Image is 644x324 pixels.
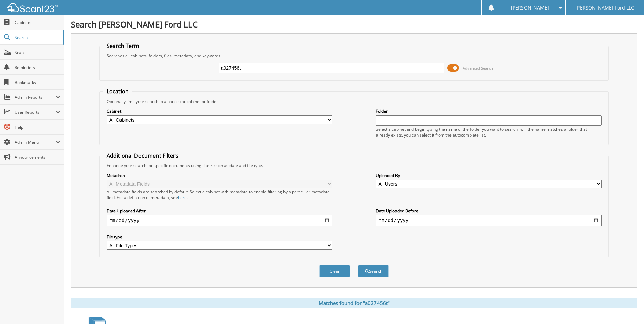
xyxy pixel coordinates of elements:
[15,94,56,100] span: Admin Reports
[376,126,602,138] div: Select a cabinet and begin typing the name of the folder you want to search in. If the name match...
[103,53,605,59] div: Searches all cabinets, folders, files, metadata, and keywords
[511,6,549,10] span: [PERSON_NAME]
[15,79,60,85] span: Bookmarks
[358,265,389,277] button: Search
[463,66,493,71] span: Advanced Search
[7,3,58,12] img: scan123-logo-white.svg
[376,208,602,214] label: Date Uploaded Before
[15,124,60,130] span: Help
[15,35,59,40] span: Search
[103,88,132,95] legend: Location
[15,65,60,70] span: Reminders
[15,50,60,55] span: Scan
[376,173,602,178] label: Uploaded By
[15,139,56,145] span: Admin Menu
[376,108,602,114] label: Folder
[107,234,332,240] label: File type
[103,98,605,104] div: Optionally limit your search to a particular cabinet or folder
[575,6,634,10] span: [PERSON_NAME] Ford LLC
[103,152,182,159] legend: Additional Document Filters
[103,42,143,50] legend: Search Term
[376,215,602,226] input: end
[319,265,350,277] button: Clear
[71,19,637,30] h1: Search [PERSON_NAME] Ford LLC
[178,195,187,200] a: here
[107,215,332,226] input: start
[107,208,332,214] label: Date Uploaded After
[107,189,332,200] div: All metadata fields are searched by default. Select a cabinet with metadata to enable filtering b...
[107,173,332,178] label: Metadata
[107,108,332,114] label: Cabinet
[71,298,637,308] div: Matches found for "a027456t"
[15,109,56,115] span: User Reports
[15,20,60,25] span: Cabinets
[15,154,60,160] span: Announcements
[103,163,605,168] div: Enhance your search for specific documents using filters such as date and file type.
